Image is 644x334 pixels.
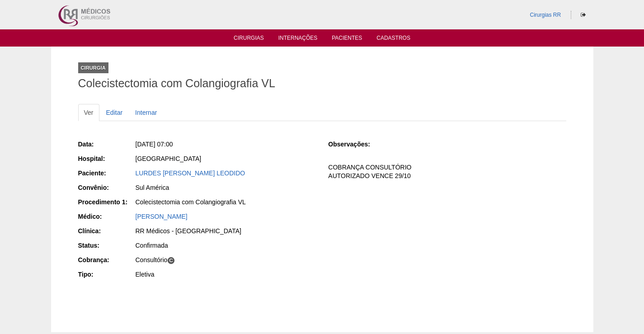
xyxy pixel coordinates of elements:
a: Internar [129,104,163,121]
a: Pacientes [332,35,362,44]
a: Cirurgias RR [530,12,561,18]
div: Observações: [328,140,385,149]
a: LURDES [PERSON_NAME] LEODIDO [136,169,245,177]
div: Confirmada [136,241,316,250]
div: Procedimento 1: [78,198,135,207]
div: Cobrança: [78,255,135,264]
div: Colecistectomia com Colangiografia VL [136,198,316,207]
a: [PERSON_NAME] [136,213,188,220]
a: Cirurgias [234,35,264,44]
a: Cadastros [376,35,410,44]
div: Cirurgia [78,62,108,73]
a: Internações [278,35,318,44]
div: RR Médicos - [GEOGRAPHIC_DATA] [136,226,316,235]
div: Hospital: [78,154,135,163]
div: Sul América [136,183,316,192]
i: Sair [581,12,586,18]
div: Eletiva [136,270,316,279]
span: C [167,257,175,264]
div: Tipo: [78,270,135,279]
a: Editar [100,104,129,121]
div: Consultório [136,255,316,264]
div: Paciente: [78,169,135,178]
div: Convênio: [78,183,135,192]
div: [GEOGRAPHIC_DATA] [136,154,316,163]
div: Status: [78,241,135,250]
span: [DATE] 07:00 [136,141,173,148]
div: Clínica: [78,226,135,235]
p: COBRANÇA CONSULTÓRIO AUTORIZADO VENCE 29/10 [328,163,566,180]
h1: Colecistectomia com Colangiografia VL [78,78,566,89]
a: Ver [78,104,99,121]
div: Médico: [78,212,135,221]
div: Data: [78,140,135,149]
